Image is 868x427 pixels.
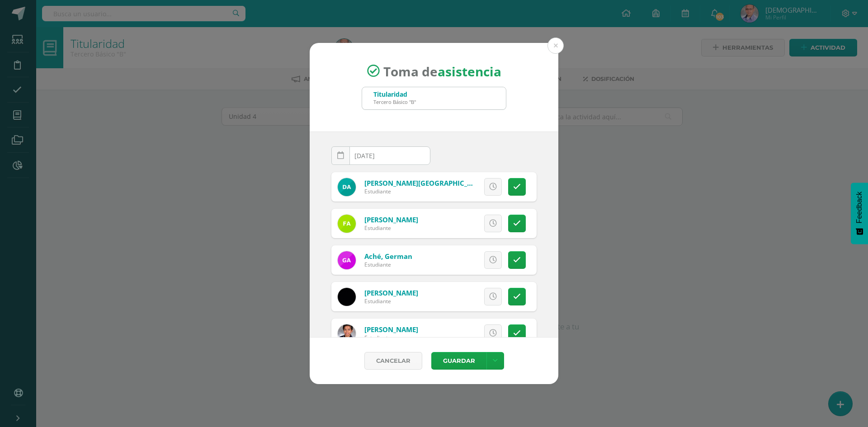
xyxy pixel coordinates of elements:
button: Guardar [431,352,486,370]
img: 2dcbf0ff4df453bd9495258654c7ac96.png [338,288,356,306]
img: f7be5e365f878bebd41c97c2056115c1.png [338,251,356,269]
div: Estudiante [364,261,412,268]
button: Feedback - Mostrar encuesta [851,183,868,244]
a: [PERSON_NAME][GEOGRAPHIC_DATA] [364,178,487,188]
img: 6a6c49b4352266cc3e70aca1ac92ee78.png [338,324,356,343]
span: Toma de [383,62,501,80]
strong: asistencia [438,62,501,80]
div: Tercero Básico "B" [373,99,416,105]
a: [PERSON_NAME] [364,215,418,224]
img: d6d54993e1104b111500ffefdd37527e.png [338,178,356,196]
img: c6306e9a640af4d6b752962f569e7dab.png [338,215,356,233]
div: Estudiante [364,224,418,232]
div: Estudiante [364,334,418,342]
a: Cancelar [364,352,422,370]
button: Close (Esc) [547,38,564,54]
div: Estudiante [364,188,473,195]
div: Estudiante [364,297,418,305]
a: Aché, German [364,252,412,261]
a: [PERSON_NAME] [364,288,418,297]
span: Feedback [855,192,863,223]
input: Busca un grado o sección aquí... [362,87,506,109]
a: [PERSON_NAME] [364,325,418,334]
input: Fecha de Inasistencia [332,147,430,164]
div: Titularidad [373,90,416,99]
